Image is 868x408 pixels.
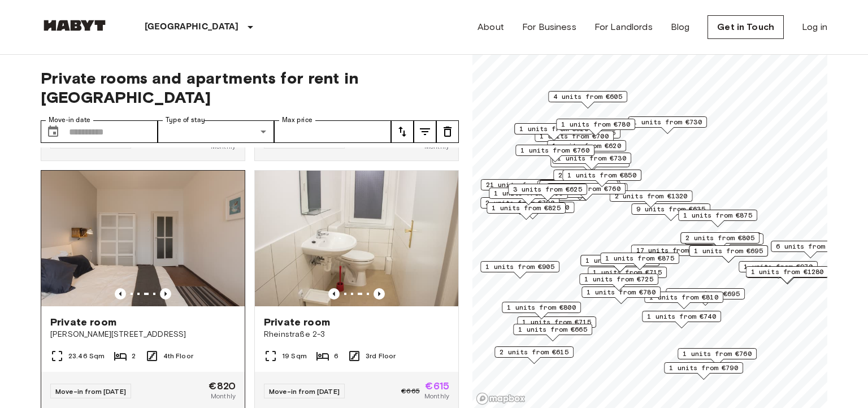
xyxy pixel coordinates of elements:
span: 1 units from €970 [744,262,813,272]
button: tune [391,120,414,143]
img: Habyt [41,20,108,31]
span: 1 units from €850 [567,170,636,180]
div: Map marker [550,156,630,173]
a: About [478,20,504,34]
span: €665 [401,386,420,396]
div: Map marker [492,202,575,219]
button: Previous image [160,288,171,300]
div: Map marker [548,91,627,108]
div: Map marker [481,179,564,197]
span: 1 units from €875 [683,210,752,220]
div: Map marker [515,145,594,162]
span: Move-in from [DATE] [269,387,340,396]
div: Map marker [514,123,593,141]
div: Map marker [644,292,723,309]
img: Marketing picture of unit DE-01-267-001-02H [41,171,245,306]
span: 2 [132,351,136,361]
span: 9 units from €665 [544,181,613,191]
span: 2 units from €695 [671,289,740,299]
div: Map marker [547,140,626,158]
button: tune [436,120,459,143]
button: tune [414,120,436,143]
div: Map marker [631,203,710,221]
span: 3 units from €625 [513,184,582,194]
button: Previous image [374,288,385,300]
span: Rheinstraße 2-3 [264,329,449,340]
span: 6 [334,351,338,361]
div: Map marker [508,184,587,201]
img: Marketing picture of unit DE-01-090-02M [255,171,458,306]
a: For Business [522,20,576,34]
div: Map marker [537,180,620,198]
div: Map marker [581,287,661,304]
label: Type of stay [166,115,205,125]
div: Map marker [678,348,757,366]
span: 1 units from €1200 [497,202,570,212]
span: 2 units from €760 [552,184,620,194]
div: Map marker [480,261,559,279]
span: 1 units from €825 [492,203,561,213]
div: Map marker [631,245,714,262]
a: Mapbox logo [476,392,526,405]
span: 1 units from €780 [561,119,630,129]
span: [PERSON_NAME][STREET_ADDRESS] [50,329,236,340]
div: Map marker [489,188,568,205]
div: Map marker [739,261,818,279]
span: 2 units from €1320 [615,191,688,201]
span: 2 units from €615 [500,347,568,357]
span: 1 units from €725 [584,274,653,284]
span: 1 units from €760 [520,145,589,155]
div: Map marker [546,183,626,201]
span: 3rd Floor [366,351,396,361]
span: 1 units from €715 [522,317,591,327]
span: 21 units from €655 [486,180,559,190]
span: 1 units from €665 [518,324,587,335]
button: Previous image [328,288,340,300]
div: Map marker [502,302,581,319]
a: Blog [671,20,690,34]
div: Map marker [664,362,743,380]
label: Max price [282,115,313,125]
button: Previous image [115,288,126,300]
span: 19 Sqm [282,351,307,361]
span: Monthly [211,391,236,401]
span: Monthly [424,391,449,401]
span: 1 units from €730 [557,153,626,163]
span: 2 units from €790 [485,198,554,208]
span: 1 units from €790 [669,363,738,373]
div: Map marker [628,116,707,134]
div: Map marker [556,119,635,136]
div: Map marker [678,210,757,227]
span: 1 units from €760 [683,349,752,359]
span: 1 units from €905 [485,262,554,272]
span: 1 units from €1280 [751,267,824,277]
span: 1 units from €895 [494,188,563,198]
span: 1 units from €730 [633,117,702,127]
div: Map marker [494,346,574,364]
span: Private room [264,315,330,329]
span: 1 units from €620 [519,124,588,134]
span: 1 units from €715 [593,267,662,277]
span: €820 [209,381,236,391]
div: Map marker [480,197,559,215]
a: For Landlords [594,20,653,34]
div: Map marker [539,180,618,197]
span: €615 [425,381,449,391]
span: 6 units from €645 [776,241,845,251]
div: Map marker [610,190,693,208]
button: Choose date [42,120,64,143]
div: Map marker [642,311,721,328]
label: Move-in date [49,115,90,125]
div: Map marker [580,255,659,272]
span: 1 units from €875 [605,253,674,263]
div: Map marker [666,288,745,306]
p: [GEOGRAPHIC_DATA] [145,20,239,34]
span: Private room [50,315,116,329]
span: 1 units from €700 [540,131,609,141]
span: 17 units from €720 [636,245,709,255]
span: 1 units from €620 [552,141,621,151]
div: Map marker [689,245,768,263]
span: 2 units from €805 [685,233,754,243]
span: 23.46 Sqm [68,351,105,361]
span: 1 units from €810 [649,292,718,302]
